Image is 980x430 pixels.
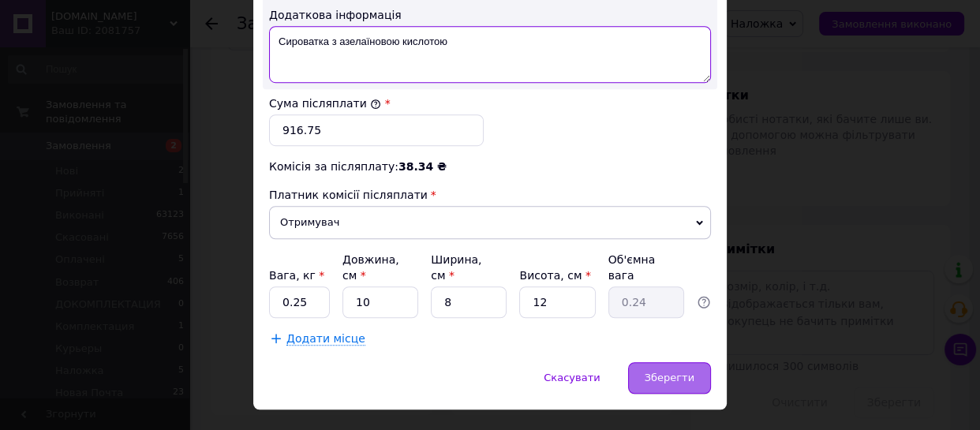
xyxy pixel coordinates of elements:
label: Ширина, см [431,253,481,282]
span: Отримувач [269,206,711,239]
span: Платник комісії післяплати [269,189,428,201]
label: Довжина, см [342,253,399,282]
label: Вага, кг [269,269,324,282]
div: Додаткова інформація [269,7,711,23]
div: Комісія за післяплату: [269,159,711,174]
span: Скасувати [544,372,600,383]
div: Об'ємна вага [608,252,684,283]
textarea: Сироватка з азелаїновою кислотою [269,26,711,83]
label: Сума післяплати [269,97,381,110]
label: Висота, см [519,269,590,282]
span: Зберегти [645,372,694,383]
span: Додати місце [286,332,365,346]
span: 38.34 ₴ [398,160,447,173]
